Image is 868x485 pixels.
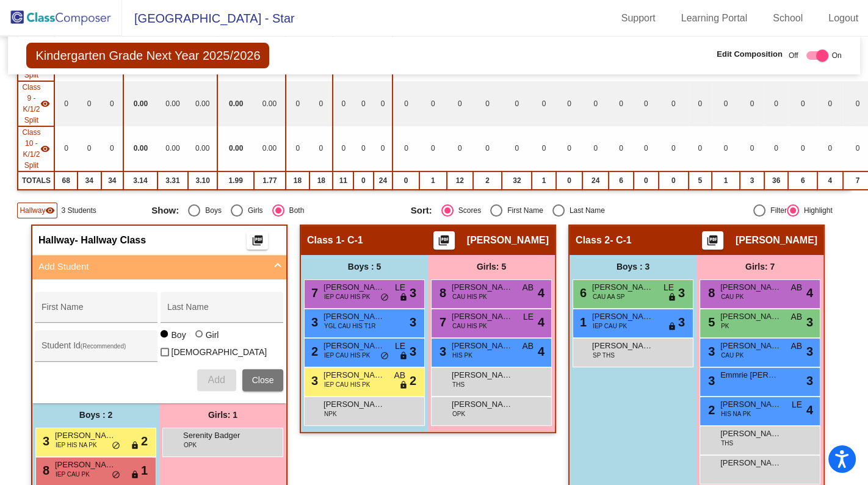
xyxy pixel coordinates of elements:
[217,81,254,126] td: 0.00
[720,457,781,469] span: [PERSON_NAME]
[45,206,55,215] mat-icon: visibility
[410,372,416,390] span: 2
[428,255,555,279] div: Girls: 5
[664,281,674,294] span: LE
[40,464,49,477] span: 8
[740,81,764,126] td: 0
[141,432,148,450] span: 2
[473,126,502,171] td: 0
[576,234,610,246] span: Class 2
[806,342,813,361] span: 3
[188,81,217,126] td: 0.00
[353,171,374,190] td: 0
[42,307,151,317] input: First Name
[254,126,285,171] td: 0.00
[324,409,337,419] span: NPK
[720,311,781,323] span: [PERSON_NAME]
[392,126,419,171] td: 0
[410,284,416,302] span: 3
[788,171,817,190] td: 6
[689,126,712,171] td: 0
[123,81,157,126] td: 0.00
[765,205,787,216] div: Filter
[286,126,310,171] td: 0
[593,292,624,301] span: CAU AA SP
[40,144,50,154] mat-icon: visibility
[788,81,817,126] td: 0
[790,311,802,323] span: AB
[307,234,341,246] span: Class 1
[436,286,446,300] span: 8
[593,322,627,331] span: IEP CAU PK
[286,81,310,126] td: 0
[419,81,447,126] td: 0
[592,281,653,293] span: [PERSON_NAME]
[56,440,97,450] span: IEP HIS NA PK
[473,171,502,190] td: 2
[18,171,54,190] td: TOTALS
[254,171,285,190] td: 1.77
[40,99,50,109] mat-icon: visibility
[740,126,764,171] td: 0
[592,340,653,352] span: [PERSON_NAME]
[254,81,285,126] td: 0.00
[720,398,781,411] span: [PERSON_NAME]
[26,43,269,68] span: Kindergarten Grade Next Year 2025/2026
[720,340,781,352] span: [PERSON_NAME]
[502,171,532,190] td: 32
[324,369,385,381] span: [PERSON_NAME]
[188,171,217,190] td: 3.10
[790,281,802,294] span: AB
[410,313,416,331] span: 3
[612,9,665,28] a: Support
[159,403,286,428] div: Girls: 1
[61,205,96,216] span: 3 Students
[217,126,254,171] td: 0.00
[436,234,451,251] mat-icon: picture_as_pdf
[101,171,124,190] td: 34
[380,293,389,303] span: do_not_disturb_alt
[188,126,217,171] td: 0.00
[308,345,318,358] span: 2
[577,315,587,329] span: 1
[101,126,124,171] td: 0
[452,351,472,360] span: HIS PK
[678,284,685,302] span: 3
[696,255,823,279] div: Girls: 7
[392,171,419,190] td: 0
[668,293,676,303] span: lock
[764,171,789,190] td: 36
[394,369,405,382] span: AB
[447,171,473,190] td: 12
[411,204,661,217] mat-radio-group: Select an option
[452,398,513,411] span: [PERSON_NAME]
[324,340,385,352] span: [PERSON_NAME]
[634,171,659,190] td: 0
[419,126,447,171] td: 0
[250,234,264,251] mat-icon: picture_as_pdf
[577,286,587,300] span: 6
[380,351,389,361] span: do_not_disturb_alt
[131,470,139,480] span: lock
[123,126,157,171] td: 0.00
[689,81,712,126] td: 0
[56,470,90,479] span: IEP CAU PK
[333,126,353,171] td: 0
[217,171,254,190] td: 1.99
[122,9,295,28] span: [GEOGRAPHIC_DATA] - Star
[705,286,715,300] span: 8
[40,434,49,448] span: 3
[333,171,353,190] td: 11
[184,440,197,450] span: OPK
[609,81,633,126] td: 0
[538,284,544,302] span: 4
[18,126,54,171] td: Charlotte Kyles - MILE - Life Skills
[157,81,188,126] td: 0.00
[799,205,833,216] div: Highlight
[705,345,715,358] span: 3
[523,311,533,323] span: LE
[736,234,817,246] span: [PERSON_NAME]
[112,441,120,451] span: do_not_disturb_alt
[252,375,274,385] span: Close
[308,374,318,387] span: 3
